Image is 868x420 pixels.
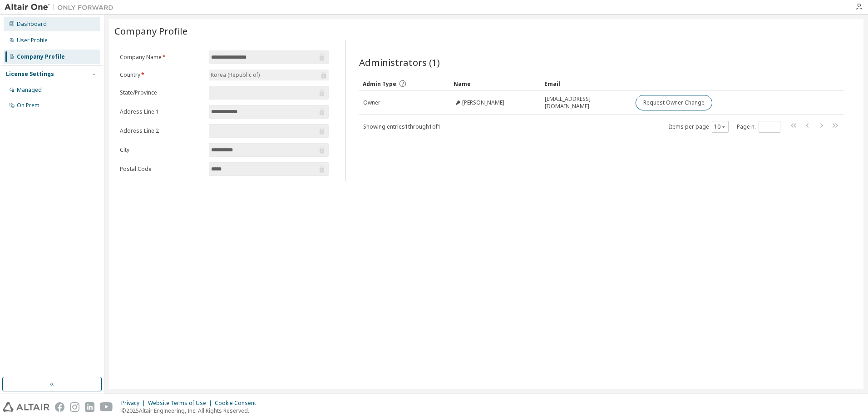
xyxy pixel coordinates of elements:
[121,400,148,407] div: Privacy
[17,86,42,94] div: Managed
[3,402,49,412] img: altair_logo.svg
[120,146,203,154] label: City
[209,70,329,80] div: Korea (Republic of)
[215,400,261,407] div: Cookie Consent
[737,121,780,133] span: Page n.
[120,127,203,135] label: Address Line 2
[120,54,203,61] label: Company Name
[6,70,54,78] div: License Settings
[114,25,187,37] span: Company Profile
[85,402,94,412] img: linkedin.svg
[209,70,261,80] div: Korea (Republic of)
[100,402,113,412] img: youtube.svg
[636,95,712,110] button: Request Owner Change
[714,123,726,130] button: 10
[120,108,203,115] label: Address Line 1
[121,407,261,415] p: © 2025 Altair Engineering, Inc. All Rights Reserved.
[70,402,79,412] img: instagram.svg
[120,165,203,173] label: Postal Code
[17,20,47,28] div: Dashboard
[148,400,215,407] div: Website Terms of Use
[669,121,729,133] span: Items per page
[359,56,440,69] span: Administrators (1)
[545,95,627,110] span: [EMAIL_ADDRESS][DOMAIN_NAME]
[17,53,65,60] div: Company Profile
[120,89,203,96] label: State/Province
[462,99,504,106] span: [PERSON_NAME]
[363,123,441,130] span: Showing entries 1 through 1 of 1
[120,71,203,79] label: Country
[55,402,64,412] img: facebook.svg
[544,76,628,91] div: Email
[363,80,396,88] span: Admin Type
[363,99,380,106] span: Owner
[5,3,118,12] img: Altair One
[17,37,48,44] div: User Profile
[17,102,39,109] div: On Prem
[454,76,537,91] div: Name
